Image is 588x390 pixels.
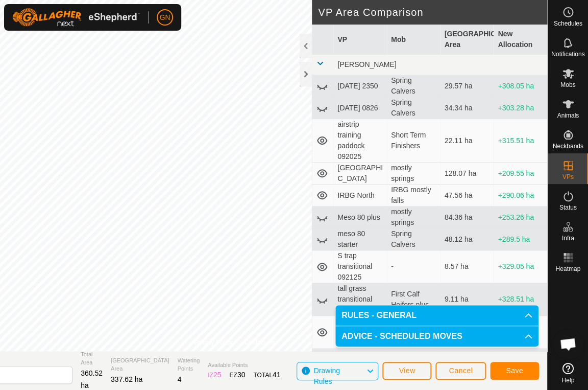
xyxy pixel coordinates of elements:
p-accordion-header: ADVICE - SCHEDULED MOVES [335,326,538,347]
td: tall grass transitional 41524 [333,283,387,316]
td: 29.57 ha [440,75,494,97]
button: View [382,362,431,380]
div: Short Term Finishers [391,130,436,151]
td: 48.12 ha [440,228,494,250]
td: [DATE] 0826 [333,97,387,119]
div: mostly springs [391,163,436,184]
div: Spring Calvers [391,97,436,119]
td: S trap transitional 092125 [333,250,387,283]
td: airstrip training paddock 092025 [333,119,387,163]
span: Cancel [449,366,473,375]
span: View [399,366,415,375]
td: [DATE] 2350 [333,75,387,97]
span: 25 [213,371,222,379]
td: 8.57 ha [440,250,494,283]
span: Heatmap [555,266,580,272]
span: 41 [273,371,281,379]
td: +315.51 ha [494,119,547,163]
td: +328.51 ha [494,283,547,316]
span: 4 [178,375,182,383]
span: [PERSON_NAME] [337,60,396,68]
button: Cancel [435,362,486,380]
span: Neckbands [552,143,583,149]
div: Spring Calvers [391,75,436,97]
span: Notifications [551,51,584,57]
td: +289.5 ha [494,228,547,250]
button: Save [490,362,539,380]
td: +253.26 ha [494,207,547,228]
td: [GEOGRAPHIC_DATA] [333,163,387,185]
div: IRBG mostly falls [391,185,436,206]
span: Mobs [560,82,575,88]
div: - [391,261,436,272]
td: +209.55 ha [494,163,547,185]
th: Mob [387,25,440,55]
th: VP [333,25,387,55]
a: Contact Us [244,338,275,347]
td: +329.05 ha [494,250,547,283]
td: 22.11 ha [440,119,494,163]
span: 360.52 ha [81,369,103,389]
div: TOTAL [253,370,280,380]
span: Save [506,366,523,375]
span: ADVICE - SCHEDULED MOVES [341,332,462,340]
td: +303.28 ha [494,97,547,119]
span: Infra [561,235,574,241]
span: Total Area [81,350,103,367]
td: 47.56 ha [440,185,494,207]
span: Status [559,204,576,211]
span: RULES - GENERAL [341,311,416,319]
td: +290.06 ha [494,185,547,207]
span: Available Points [208,361,280,370]
a: Privacy Policy [194,338,232,347]
span: GN [160,12,170,23]
td: 128.07 ha [440,163,494,185]
span: VPs [562,174,573,180]
span: Schedules [553,20,582,27]
td: 9.11 ha [440,283,494,316]
a: Help [548,359,588,387]
th: New Allocation [494,25,547,55]
div: EZ [229,370,245,380]
span: 337.62 ha [111,375,142,383]
td: vacation [DATE] 102119 [333,316,387,349]
div: Open chat [553,329,583,359]
img: Gallagher Logo [12,8,140,27]
td: IRBG North [333,185,387,207]
span: Animals [557,112,579,119]
div: IZ [208,370,221,380]
span: 30 [237,371,246,379]
th: [GEOGRAPHIC_DATA] Area [440,25,494,55]
td: 84.36 ha [440,207,494,228]
p-accordion-header: RULES - GENERAL [335,305,538,326]
div: Spring Calvers [391,228,436,250]
span: Drawing Rules [313,366,339,385]
td: Meso 80 plus [333,207,387,228]
span: Help [561,377,574,383]
td: 34.34 ha [440,97,494,119]
div: First Calf Heifers plus [391,289,436,310]
div: mostly springs [391,207,436,228]
td: +308.05 ha [494,75,547,97]
span: [GEOGRAPHIC_DATA] Area [111,356,169,373]
h2: VP Area Comparison [318,6,547,18]
span: Watering Points [178,356,200,373]
td: meso 80 starter [333,228,387,250]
